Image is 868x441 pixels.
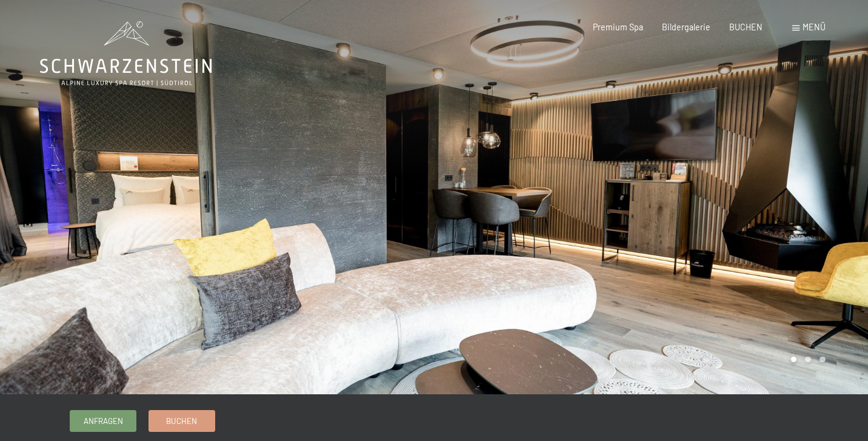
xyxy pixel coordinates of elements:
span: Buchen [166,416,197,426]
span: Menü [803,22,826,32]
a: Buchen [149,411,215,431]
a: BUCHEN [729,22,763,32]
a: Anfragen [70,411,136,431]
span: Anfragen [84,416,123,426]
a: Bildergalerie [662,22,710,32]
a: Premium Spa [593,22,643,32]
